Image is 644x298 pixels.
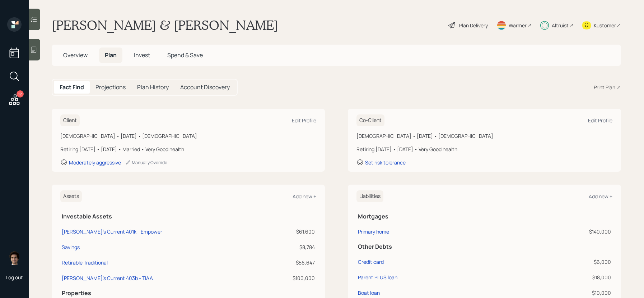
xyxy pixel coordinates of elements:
[588,117,612,124] div: Edit Profile
[519,274,611,281] div: $18,000
[358,289,380,297] div: Boat loan
[356,132,612,140] div: [DEMOGRAPHIC_DATA] • [DATE] • [DEMOGRAPHIC_DATA]
[552,22,569,29] div: Altruist
[266,259,315,266] div: $56,647
[594,83,615,91] div: Print Plan
[60,114,80,126] h6: Client
[95,84,126,91] h5: Projections
[62,290,315,297] h5: Properties
[60,84,84,91] h5: Fact Find
[266,243,315,251] div: $8,784
[60,145,316,153] div: Retiring [DATE] • [DATE] • Married • Very Good health
[7,251,22,265] img: harrison-schaefer-headshot-2.png
[125,159,167,166] div: Manually Override
[519,289,611,297] div: $10,000
[459,22,488,29] div: Plan Delivery
[134,51,150,59] span: Invest
[266,228,315,235] div: $61,600
[519,258,611,266] div: $6,000
[60,132,316,140] div: [DEMOGRAPHIC_DATA] • [DATE] • [DEMOGRAPHIC_DATA]
[52,17,278,33] h1: [PERSON_NAME] & [PERSON_NAME]
[356,114,384,126] h6: Co-Client
[69,159,121,166] div: Moderately aggressive
[62,259,108,266] div: Retirable Traditional
[358,274,397,281] div: Parent PLUS loan
[62,243,80,251] div: Savings
[358,213,611,220] h5: Mortgages
[358,243,611,250] h5: Other Debts
[356,190,383,202] h6: Liabilities
[167,51,203,59] span: Spend & Save
[180,84,230,91] h5: Account Discovery
[17,90,24,98] div: 12
[62,228,162,235] div: [PERSON_NAME]'s Current 401k - Empower
[293,193,316,200] div: Add new +
[60,190,82,202] h6: Assets
[62,274,153,282] div: [PERSON_NAME]'s Current 403b - TIAA
[105,51,117,59] span: Plan
[356,145,612,153] div: Retiring [DATE] • [DATE] • Very Good health
[62,213,315,220] h5: Investable Assets
[589,193,612,200] div: Add new +
[63,51,88,59] span: Overview
[137,84,169,91] h5: Plan History
[266,274,315,282] div: $100,000
[6,274,23,281] div: Log out
[509,22,527,29] div: Warmer
[358,228,389,235] div: Primary home
[519,228,611,235] div: $140,000
[292,117,316,124] div: Edit Profile
[365,159,406,166] div: Set risk tolerance
[358,258,384,266] div: Credit card
[594,22,616,29] div: Kustomer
